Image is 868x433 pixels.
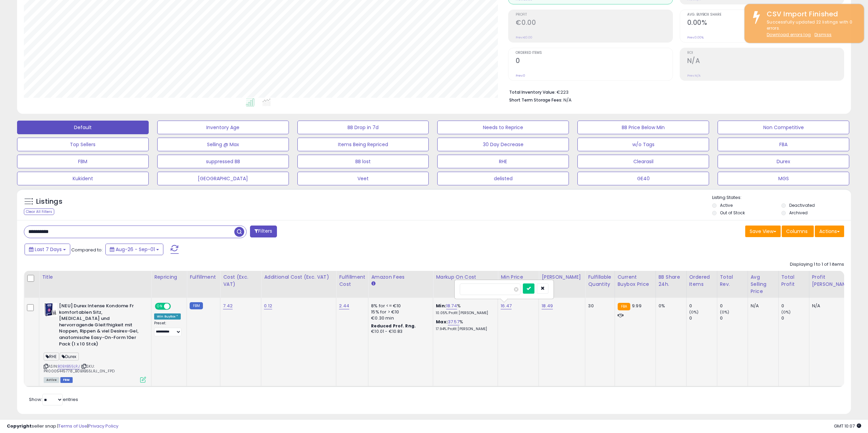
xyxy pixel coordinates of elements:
div: N/A [751,303,773,309]
small: Prev: €0.00 [516,35,532,40]
div: [PERSON_NAME] [542,274,582,281]
span: OFF [170,304,181,309]
b: Short Term Storage Fees: [509,97,562,103]
div: 0 [689,303,717,309]
label: Out of Stock [720,210,745,216]
a: 2.44 [339,303,349,309]
div: 0% [659,303,681,309]
div: Min Price [501,274,536,281]
span: Durex [60,353,79,360]
small: Amazon Fees. [371,281,375,287]
small: (0%) [720,309,730,315]
div: Fulfillable Quantity [588,274,612,288]
button: Non Competitive [718,121,849,134]
a: 16.47 [501,303,512,309]
small: FBM [190,302,203,309]
u: Dismiss [814,32,832,37]
div: Ordered Items [689,274,714,288]
div: Amazon Fees [371,274,430,281]
a: Download errors log [767,32,811,37]
small: (0%) [781,309,791,315]
div: Successfully updated 22 listings with 0 errors. [762,19,859,38]
b: Min: [436,303,446,309]
button: BB Price Below Min [577,121,709,134]
div: Repricing [154,274,184,281]
span: 9.99 [632,303,642,309]
div: Title [42,274,148,281]
div: Clear All Filters [24,208,54,215]
button: w/o Tags [577,138,709,151]
h2: €0.00 [516,19,672,28]
button: GE40 [577,172,709,185]
div: Displaying 1 to 1 of 1 items [790,261,844,268]
div: Profit [PERSON_NAME] [812,274,853,288]
div: 8% for <= €10 [371,303,428,309]
div: CSV Import Finished [762,9,859,19]
button: RHE [437,155,569,168]
b: Total Inventory Value: [509,89,556,95]
button: Selling @ Max [157,138,289,151]
button: Needs to Reprice [437,121,569,134]
span: Aug-26 - Sep-01 [116,246,155,253]
div: 15% for > €10 [371,309,428,315]
button: FBA [718,138,849,151]
button: Veet [297,172,429,185]
div: 0 [720,315,748,321]
label: Active [720,202,733,208]
b: Max: [436,319,448,325]
div: Current Buybox Price [618,274,653,288]
div: % [436,319,492,331]
button: Save View [745,226,781,237]
a: 18.49 [542,303,553,309]
button: delisted [437,172,569,185]
label: Archived [789,210,808,216]
button: Aug-26 - Sep-01 [105,244,163,255]
div: Additional Cost (Exc. VAT) [264,274,333,281]
button: MGS [718,172,849,185]
strong: Copyright [7,423,32,429]
a: 18.74 [446,303,457,309]
div: Cost (Exc. VAT) [223,274,258,288]
div: ASIN: [44,303,146,382]
div: Preset: [154,321,181,336]
button: Durex [718,155,849,168]
a: 7.42 [223,303,233,309]
div: 0 [720,303,748,309]
span: FBM [60,377,73,383]
small: (0%) [689,309,699,315]
span: RHE [44,353,59,360]
button: FBM [17,155,149,168]
div: N/A [812,303,850,309]
h2: 0.00% [687,19,844,28]
label: Deactivated [789,202,815,208]
a: Privacy Policy [88,423,118,429]
span: ROI [687,51,844,55]
button: Items Being Repriced [297,138,429,151]
span: | SKU: PR0005445778_B0BXB55LRJ_0N_FPD [44,364,115,374]
div: 0 [689,315,717,321]
div: Fulfillment Cost [339,274,365,288]
th: The percentage added to the cost of goods (COGS) that forms the calculator for Min & Max prices. [433,271,498,298]
small: FBA [618,303,630,310]
small: Prev: 0.00% [687,35,704,40]
div: 0 [781,315,809,321]
h5: Listings [36,197,62,206]
p: Listing States: [712,195,851,201]
a: B0BXB55LRJ [58,364,80,369]
button: Inventory Age [157,121,289,134]
div: % [436,303,492,315]
div: BB Share 24h. [659,274,683,288]
span: All listings currently available for purchase on Amazon [44,377,59,383]
div: seller snap | | [7,423,118,430]
div: Win BuyBox * [154,313,181,320]
div: €0.30 min [371,315,428,321]
span: Compared to: [71,247,103,253]
span: N/A [563,97,572,103]
div: 30 [588,303,609,309]
a: Terms of Use [58,423,87,429]
li: €223 [509,88,839,96]
div: Markup on Cost [436,274,495,281]
h2: 0 [516,57,672,66]
span: Profit [516,13,672,17]
h2: N/A [687,57,844,66]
